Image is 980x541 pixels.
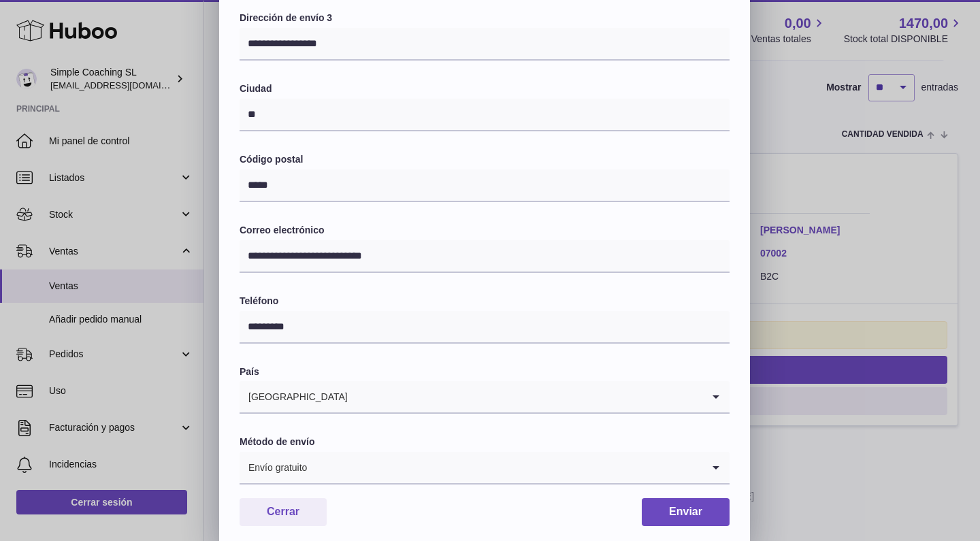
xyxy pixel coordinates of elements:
[308,452,702,483] input: Search for option
[348,381,702,412] input: Search for option
[240,498,327,526] button: Cerrar
[240,365,730,378] label: País
[240,436,730,448] label: Método de envío
[240,381,730,414] div: Search for option
[642,498,730,526] button: Enviar
[240,452,730,485] div: Search for option
[240,12,730,24] label: Dirección de envío 3
[240,82,730,95] label: Ciudad
[240,153,730,166] label: Código postal
[240,295,730,308] label: Teléfono
[240,381,348,412] span: [GEOGRAPHIC_DATA]
[240,224,730,237] label: Correo electrónico
[240,452,308,483] span: Envío gratuito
